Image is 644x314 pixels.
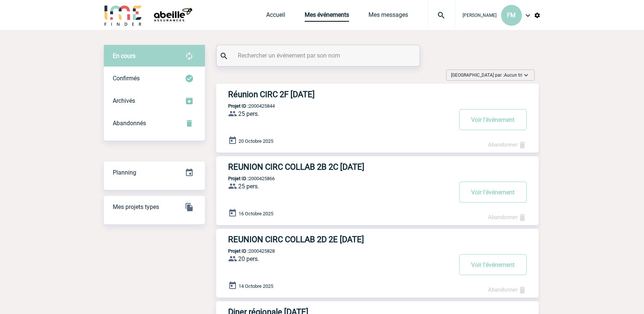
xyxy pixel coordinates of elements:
h3: Réunion CIRC 2F [DATE] [228,90,452,99]
a: Mes projets types [104,196,205,218]
span: 20 pers. [238,255,259,262]
b: Projet ID : [228,248,249,254]
a: Planning [104,161,205,183]
span: Aucun tri [504,73,522,78]
a: Abandonner [488,141,527,148]
span: Archivés [113,97,135,104]
div: Retrouvez ici tous vos évènements avant confirmation [104,45,205,67]
a: Abandonner [488,214,527,221]
span: 16 Octobre 2025 [239,211,273,216]
a: REUNION CIRC COLLAB 2D 2E [DATE] [216,235,539,244]
span: 20 Octobre 2025 [239,138,273,144]
span: 25 pers. [238,110,259,117]
span: [GEOGRAPHIC_DATA] par : [451,71,522,79]
p: 2000425828 [216,248,275,254]
span: Planning [113,169,136,176]
div: Retrouvez ici tous vos événements annulés [104,112,205,135]
p: 2000425866 [216,176,275,181]
span: FM [507,12,516,19]
span: 25 pers. [238,183,259,190]
p: 2000425844 [216,103,275,109]
button: Voir l'événement [459,254,527,275]
span: En cours [113,52,136,59]
span: Abandonnés [113,120,146,127]
h3: REUNION CIRC COLLAB 2D 2E [DATE] [228,235,452,244]
div: Retrouvez ici tous vos événements organisés par date et état d'avancement [104,161,205,184]
b: Projet ID : [228,176,249,181]
a: Abandonner [488,286,527,293]
div: GESTION DES PROJETS TYPE [104,196,205,218]
button: Voir l'événement [459,109,527,130]
img: baseline_expand_more_white_24dp-b.png [522,71,530,79]
span: Mes projets types [113,203,159,210]
span: 14 Octobre 2025 [239,283,273,289]
a: Accueil [266,11,285,22]
a: Mes événements [305,11,349,22]
b: Projet ID : [228,103,249,109]
h3: REUNION CIRC COLLAB 2B 2C [DATE] [228,162,452,172]
img: IME-Finder [104,4,143,26]
div: Retrouvez ici tous les événements que vous avez décidé d'archiver [104,90,205,112]
input: Rechercher un événement par son nom [236,50,402,61]
span: [PERSON_NAME] [463,13,497,18]
span: Confirmés [113,75,140,82]
a: Réunion CIRC 2F [DATE] [216,90,539,99]
a: REUNION CIRC COLLAB 2B 2C [DATE] [216,162,539,172]
a: Mes messages [368,11,408,22]
button: Voir l'événement [459,182,527,203]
